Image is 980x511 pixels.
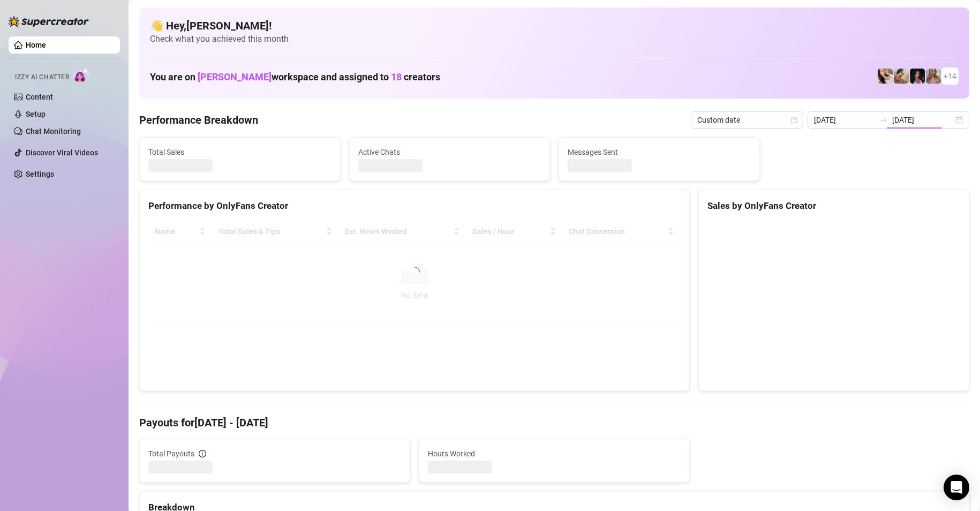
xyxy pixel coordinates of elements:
span: 18 [391,71,402,82]
h4: Performance Breakdown [139,112,258,127]
img: logo-BBDzfeDw.svg [9,16,89,27]
span: loading [407,265,421,279]
span: Izzy AI Chatter [15,72,69,82]
span: + 14 [944,70,956,82]
img: AI Chatter [73,68,90,84]
a: Settings [26,170,54,178]
span: swap-right [879,116,888,124]
span: to [879,116,888,124]
span: Messages Sent [568,146,751,158]
a: Chat Monitoring [26,127,81,136]
h4: 👋 Hey, [PERSON_NAME] ! [150,18,959,33]
span: calendar [791,117,797,123]
h1: You are on workspace and assigned to creators [150,71,440,83]
span: Custom date [697,112,797,128]
input: End date [892,114,953,126]
span: [PERSON_NAME] [198,71,272,82]
img: Kenzie (@dmaxkenz) [926,69,941,84]
img: Kayla (@kaylathaylababy) [894,69,909,84]
div: Performance by OnlyFans Creator [148,199,681,213]
span: Total Sales [148,146,331,158]
span: Active Chats [358,146,541,158]
a: Home [26,41,46,49]
h4: Payouts for [DATE] - [DATE] [139,415,969,430]
a: Setup [26,110,46,118]
div: Open Intercom Messenger [944,475,969,500]
span: Hours Worked [428,448,681,460]
span: info-circle [199,450,206,457]
a: Discover Viral Videos [26,148,98,157]
span: Total Payouts [148,448,194,460]
img: Baby (@babyyyybellaa) [910,69,925,84]
input: Start date [814,114,875,126]
span: Check what you achieved this month [150,33,959,45]
img: Avry (@avryjennerfree) [878,69,893,84]
a: Content [26,93,53,101]
div: Sales by OnlyFans Creator [707,199,960,213]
